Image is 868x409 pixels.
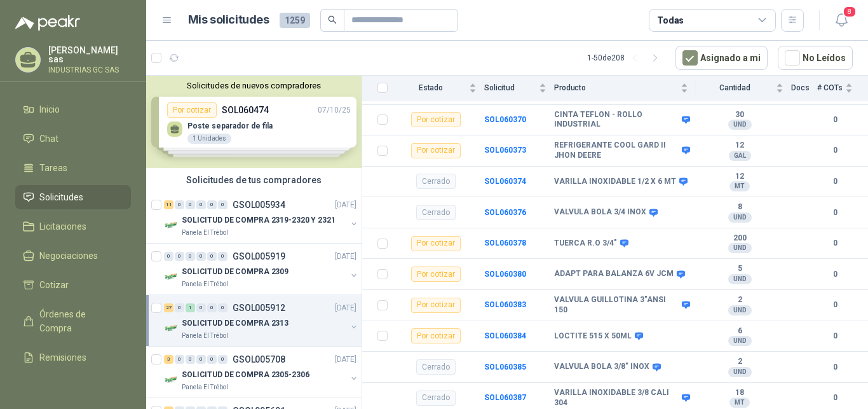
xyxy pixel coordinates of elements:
[696,76,791,101] th: Cantidad
[696,326,783,336] b: 6
[484,115,526,124] a: SOL060370
[817,361,853,373] b: 0
[196,200,206,209] div: 0
[554,239,617,249] b: TUERCA R.O 3/4"
[164,355,173,364] div: 3
[411,328,461,343] div: Por cotizar
[196,252,206,261] div: 0
[196,355,206,364] div: 0
[778,46,853,70] button: No Leídos
[411,267,461,282] div: Por cotizar
[218,200,227,209] div: 0
[554,207,646,218] b: VALVULA BOLA 3/4 INOX
[411,112,461,127] div: Por cotizar
[817,207,853,219] b: 0
[817,76,868,101] th: # COTs
[233,303,285,312] p: GSOL005912
[696,357,783,367] b: 2
[554,76,696,101] th: Producto
[182,382,228,392] p: Panela El Trébol
[728,336,752,346] div: UND
[416,174,456,189] div: Cerrado
[335,199,356,211] p: [DATE]
[218,252,227,261] div: 0
[554,177,676,187] b: VARILLA INOXIDABLE 1/2 X 6 MT
[15,302,131,340] a: Órdenes de Compra
[416,391,456,406] div: Cerrado
[188,11,269,29] h1: Mis solicitudes
[207,200,217,209] div: 0
[15,375,131,399] a: Configuración
[696,233,783,244] b: 200
[15,15,80,31] img: Logo peakr
[233,252,285,261] p: GSOL005919
[817,176,853,188] b: 0
[182,369,309,381] p: SOLICITUD DE COMPRA 2305-2306
[728,120,752,130] div: UND
[395,83,466,92] span: Estado
[484,83,536,92] span: Solicitud
[39,307,119,335] span: Órdenes de Compra
[233,200,285,209] p: GSOL005934
[587,48,665,68] div: 1 - 50 de 208
[484,177,526,186] a: SOL060374
[146,76,362,168] div: Solicitudes de nuevos compradoresPor cotizarSOL06047407/10/25 Poste separador de fila1 UnidadesPo...
[554,388,679,408] b: VARILLA INOXIDABLE 3/8 CALI 304
[416,205,456,220] div: Cerrado
[728,274,752,284] div: UND
[39,190,83,204] span: Solicitudes
[554,362,649,372] b: VALVULA BOLA 3/8" INOX
[817,299,853,311] b: 0
[39,102,60,116] span: Inicio
[182,214,336,226] p: SOLICITUD DE COMPRA 2319-2320 Y 2321
[48,46,131,64] p: [PERSON_NAME] sas
[484,331,526,340] b: SOL060384
[843,6,857,18] span: 8
[728,305,752,315] div: UND
[164,218,179,233] img: Company Logo
[728,243,752,253] div: UND
[554,269,674,279] b: ADAPT PARA BALANZA 6V JCM
[484,146,526,155] a: SOL060373
[675,46,768,70] button: Asignado a mi
[164,200,173,209] div: 11
[335,302,356,314] p: [DATE]
[791,76,817,101] th: Docs
[817,237,853,249] b: 0
[186,355,195,364] div: 0
[484,393,526,402] b: SOL060387
[554,295,679,315] b: VALVULA GUILLOTINA 3"ANSI 150
[39,132,58,146] span: Chat
[164,249,359,289] a: 0 0 0 0 0 0 GSOL005919[DATE] Company LogoSOLICITUD DE COMPRA 2309Panela El Trébol
[817,392,853,404] b: 0
[196,303,206,312] div: 0
[484,239,526,247] b: SOL060378
[817,144,853,156] b: 0
[39,161,67,175] span: Tareas
[186,252,195,261] div: 0
[335,354,356,366] p: [DATE]
[484,363,526,371] a: SOL060385
[207,355,217,364] div: 0
[484,300,526,309] b: SOL060383
[728,212,752,223] div: UND
[696,110,783,120] b: 30
[151,81,356,90] button: Solicitudes de nuevos compradores
[186,200,195,209] div: 0
[554,83,678,92] span: Producto
[696,264,783,274] b: 5
[39,278,69,292] span: Cotizar
[182,317,288,329] p: SOLICITUD DE COMPRA 2313
[817,114,853,126] b: 0
[164,197,359,238] a: 11 0 0 0 0 0 GSOL005934[DATE] Company LogoSOLICITUD DE COMPRA 2319-2320 Y 2321Panela El Trébol
[554,141,679,160] b: REFRIGERANTE COOL GARD II JHON DEERE
[164,300,359,341] a: 27 0 1 0 0 0 GSOL005912[DATE] Company LogoSOLICITUD DE COMPRA 2313Panela El Trébol
[39,219,86,233] span: Licitaciones
[207,303,217,312] div: 0
[484,208,526,217] b: SOL060376
[164,303,173,312] div: 27
[696,388,783,398] b: 18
